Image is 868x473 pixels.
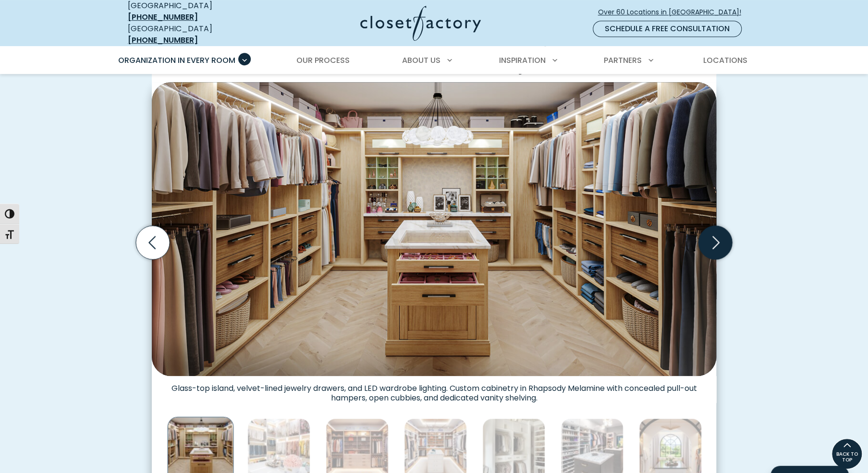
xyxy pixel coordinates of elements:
a: [PHONE_NUMBER] [128,35,198,46]
button: Next slide [695,222,736,263]
nav: Primary Menu [111,47,757,74]
button: Previous slide [132,222,173,263]
span: BACK TO TOP [832,451,862,463]
a: BACK TO TOP [831,438,862,469]
span: Inspiration [499,55,546,66]
span: Locations [703,55,747,66]
img: Closet Factory Logo [360,6,481,41]
span: Over 60 Locations in [GEOGRAPHIC_DATA]! [598,7,749,17]
span: About Us [402,55,440,66]
span: Partners [604,55,642,66]
a: [PHONE_NUMBER] [128,12,198,23]
span: Our Process [296,55,350,66]
img: Glass-top island, velvet-lined jewelry drawers, and LED wardrobe lighting. Custom cabinetry in Rh... [152,82,716,376]
figcaption: Glass-top island, velvet-lined jewelry drawers, and LED wardrobe lighting. Custom cabinetry in Rh... [152,376,716,403]
div: [GEOGRAPHIC_DATA] [128,23,267,46]
a: Schedule a Free Consultation [593,21,742,37]
span: Organization in Every Room [118,55,235,66]
a: Over 60 Locations in [GEOGRAPHIC_DATA]! [598,4,749,21]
